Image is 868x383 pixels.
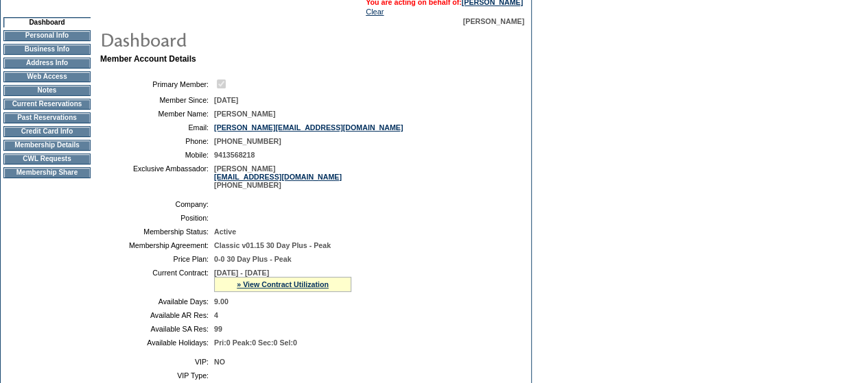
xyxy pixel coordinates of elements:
td: Available SA Res: [106,325,209,333]
span: [DATE] - [DATE] [214,269,269,277]
span: NO [214,358,225,366]
td: Phone: [106,137,209,145]
td: Notes [3,85,91,96]
td: Current Reservations [3,99,91,110]
span: [PERSON_NAME] [463,17,524,25]
span: Classic v01.15 30 Day Plus - Peak [214,241,331,249]
span: 9413568218 [214,151,255,159]
td: Exclusive Ambassador: [106,164,209,189]
td: Email: [106,123,209,132]
td: Mobile: [106,151,209,159]
td: Past Reservations [3,112,91,123]
span: 9.00 [214,297,228,306]
a: Clear [366,8,384,16]
span: [PERSON_NAME] [214,110,275,118]
td: Membership Details [3,140,91,151]
td: Price Plan: [106,255,209,263]
td: Current Contract: [106,269,209,292]
td: VIP Type: [106,371,209,380]
span: 4 [214,311,218,319]
td: Available Holidays: [106,338,209,347]
td: VIP: [106,358,209,366]
span: [PERSON_NAME] [PHONE_NUMBER] [214,164,342,189]
td: Web Access [3,71,91,82]
td: Address Info [3,58,91,69]
td: Membership Agreement: [106,241,209,249]
td: Member Since: [106,96,209,104]
td: Personal Info [3,30,91,41]
td: Available AR Res: [106,311,209,319]
a: [EMAIL_ADDRESS][DOMAIN_NAME] [214,173,342,181]
a: [PERSON_NAME][EMAIL_ADDRESS][DOMAIN_NAME] [214,123,403,132]
td: Membership Status: [106,227,209,236]
span: 99 [214,325,222,333]
span: Pri:0 Peak:0 Sec:0 Sel:0 [214,338,297,347]
td: Business Info [3,44,91,55]
td: Primary Member: [106,77,209,90]
span: [PHONE_NUMBER] [214,137,281,145]
span: Active [214,227,236,236]
td: Company: [106,200,209,208]
td: Member Name: [106,110,209,118]
td: Dashboard [3,17,91,27]
span: 0-0 30 Day Plus - Peak [214,255,292,263]
td: Available Days: [106,297,209,306]
a: » View Contract Utilization [237,280,329,288]
b: Member Account Details [100,54,196,64]
td: CWL Requests [3,153,91,164]
td: Membership Share [3,167,91,178]
td: Credit Card Info [3,126,91,137]
img: pgTtlDashboard.gif [99,25,374,53]
span: [DATE] [214,96,238,104]
td: Position: [106,214,209,222]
